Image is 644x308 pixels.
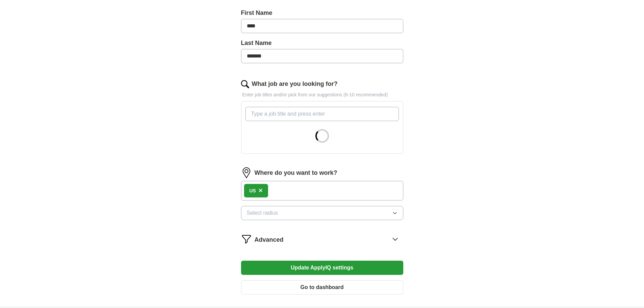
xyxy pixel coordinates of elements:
[241,80,249,88] img: search.png
[255,168,337,177] label: Where do you want to work?
[241,8,403,18] label: First Name
[241,167,252,178] img: location.png
[241,206,403,220] button: Select radius
[259,186,263,196] button: ×
[252,79,338,89] label: What job are you looking for?
[241,280,403,294] button: Go to dashboard
[245,107,399,121] input: Type a job title and press enter
[259,187,263,194] span: ×
[241,234,252,244] img: filter
[241,261,403,275] button: Update ApplyIQ settings
[241,91,403,98] p: Enter job titles and/or pick from our suggestions (6-10 recommended)
[247,209,278,217] span: Select radius
[241,39,403,48] label: Last Name
[255,235,284,244] span: Advanced
[249,187,256,194] div: US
